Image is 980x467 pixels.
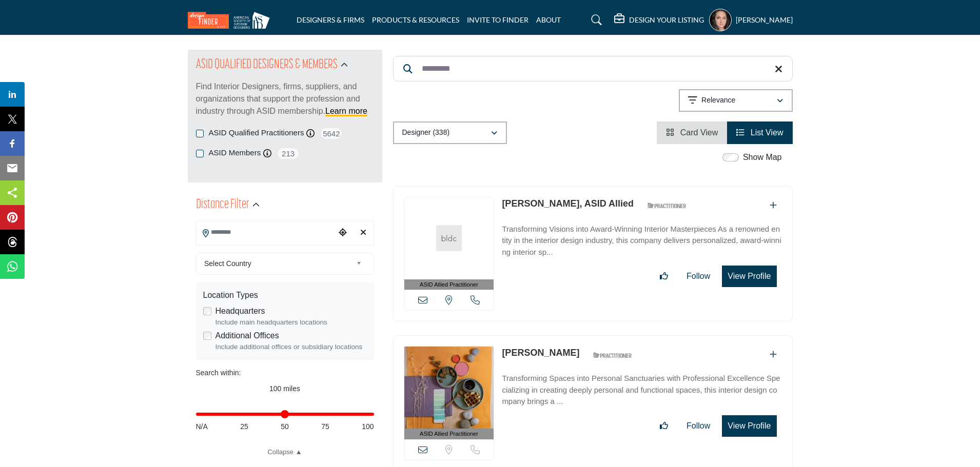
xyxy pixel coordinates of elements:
li: Card View [657,121,727,144]
input: ASID Qualified Practitioners checkbox [196,130,204,137]
button: View Profile [722,266,776,287]
h2: ASID QUALIFIED DESIGNERS & MEMBERS [196,56,338,74]
button: Designer (338) [393,121,507,144]
img: Site Logo [188,12,275,29]
a: INVITE TO FINDER [467,15,528,24]
label: Headquarters [215,305,265,317]
div: Search within: [196,368,374,378]
div: DESIGN YOUR LISTING [614,14,704,26]
p: Relevance [701,95,735,106]
h2: Distance Filter [196,196,249,214]
button: Show hide supplier dropdown [709,9,732,31]
a: Learn more [325,107,367,115]
span: 100 [362,421,374,432]
span: N/A [196,421,208,432]
a: Transforming Visions into Award-Winning Interior Masterpieces As a renowned entity in the interio... [502,217,781,258]
img: ASID Qualified Practitioners Badge Icon [589,349,635,361]
input: ASID Members checkbox [196,150,204,157]
a: DESIGNERS & FIRMS [297,15,364,24]
a: ABOUT [536,15,561,24]
a: PRODUCTS & RESOURCES [372,15,459,24]
p: Designer (338) [402,128,450,138]
p: Transforming Visions into Award-Winning Interior Masterpieces As a renowned entity in the interio... [502,224,781,258]
a: Collapse ▲ [196,447,374,457]
a: View Card [666,128,718,137]
button: Follow [680,266,717,287]
label: ASID Members [209,147,261,159]
p: Transforming Spaces into Personal Sanctuaries with Professional Excellence Specializing in creati... [502,373,781,408]
p: Doreen Cook [502,346,579,360]
a: [PERSON_NAME] [502,348,579,358]
span: 75 [321,421,329,432]
span: 213 [277,147,300,160]
button: View Profile [722,415,776,437]
span: ASID Allied Practitioner [420,430,478,438]
img: Dawn Cook, ASID Allied [404,197,494,279]
span: 5642 [320,127,343,140]
input: Search Location [197,222,335,242]
div: Include main headquarters locations [215,317,367,328]
span: Card View [680,128,718,137]
div: Clear search location [356,222,371,244]
a: ASID Allied Practitioner [404,197,494,290]
p: Find Interior Designers, firms, suppliers, and organizations that support the profession and indu... [196,80,374,117]
a: Add To List [770,350,777,359]
a: Add To List [770,201,777,210]
a: Search [581,12,609,28]
span: Select Country [204,257,352,270]
div: Include additional offices or subsidiary locations [215,342,367,352]
h5: [PERSON_NAME] [736,15,793,25]
p: Dawn Cook, ASID Allied [502,197,634,211]
a: [PERSON_NAME], ASID Allied [502,198,634,209]
label: Show Map [743,151,782,164]
img: Doreen Cook [404,347,494,429]
img: ASID Qualified Practitioners Badge Icon [643,199,690,212]
a: ASID Allied Practitioner [404,347,494,439]
label: Additional Offices [215,330,279,342]
h5: DESIGN YOUR LISTING [629,15,704,25]
a: Transforming Spaces into Personal Sanctuaries with Professional Excellence Specializing in creati... [502,367,781,408]
div: Choose your current location [335,222,350,244]
input: Search Keyword [393,56,793,82]
span: ASID Allied Practitioner [420,280,478,289]
label: ASID Qualified Practitioners [209,127,304,139]
a: View List [736,128,783,137]
button: Like listing [653,266,675,287]
button: Like listing [653,416,675,436]
li: List View [727,121,792,144]
button: Relevance [679,89,793,112]
div: Location Types [203,289,367,301]
span: 25 [240,421,248,432]
button: Follow [680,416,717,436]
span: 100 miles [269,384,300,393]
span: List View [751,128,783,137]
span: 50 [281,421,289,432]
